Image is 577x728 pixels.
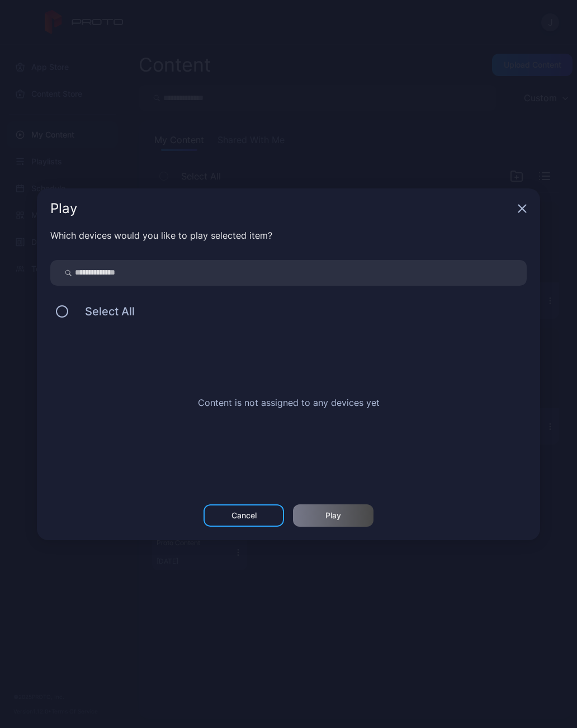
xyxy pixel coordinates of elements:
[50,202,513,215] div: Play
[231,511,257,520] div: Cancel
[50,229,527,242] div: Which devices would you like to play selected item?
[74,305,135,318] span: Select All
[293,504,373,527] button: Play
[325,511,341,520] div: Play
[204,504,284,527] button: Cancel
[198,396,380,409] p: Content is not assigned to any devices yet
